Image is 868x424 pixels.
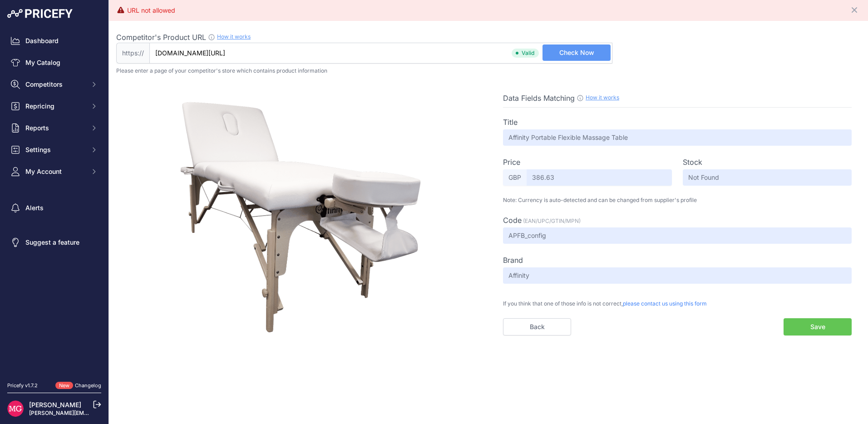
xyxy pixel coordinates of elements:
a: Back [503,318,571,335]
span: Competitors [25,80,85,89]
img: Pricefy Logo [7,9,73,18]
span: please contact us using this form [623,300,707,307]
span: GBP [503,169,527,186]
div: URL not allowed [127,6,175,15]
span: Repricing [25,102,85,111]
button: Settings [7,142,101,158]
label: Title [503,117,518,128]
a: My Catalog [7,54,101,71]
span: (EAN/UPC/GTIN/MPN) [523,217,581,224]
p: Please enter a page of your competitor's store which contains product information [116,67,861,74]
input: - [527,169,672,186]
span: Check Now [559,48,594,57]
label: Stock [683,157,702,168]
span: Competitor's Product URL [116,33,206,42]
span: Settings [25,145,85,154]
button: My Account [7,163,101,180]
span: Reports [25,123,85,133]
input: - [503,129,852,146]
input: - [683,169,852,186]
input: www.onlineshop.com/product [149,43,612,64]
span: New [55,382,73,389]
a: Changelog [75,382,101,389]
a: [PERSON_NAME] [29,401,81,409]
p: If you think that one of those info is not correct, [503,295,852,307]
div: Pricefy v1.7.2 [7,382,38,389]
a: Dashboard [7,33,101,49]
button: Reports [7,120,101,136]
a: Suggest a feature [7,234,101,251]
button: Check Now [542,44,611,61]
button: Save [784,318,852,335]
input: - [503,267,852,284]
span: Code [503,216,522,225]
button: Repricing [7,98,101,114]
span: Data Fields Matching [503,94,575,103]
label: Price [503,157,520,168]
a: How it works [217,33,251,40]
input: - [503,227,852,244]
span: My Account [25,167,85,176]
button: Competitors [7,76,101,93]
a: [PERSON_NAME][EMAIL_ADDRESS][DOMAIN_NAME] [29,409,169,416]
p: Note: Currency is auto-detected and can be changed from supplier's profile [503,197,852,204]
a: How it works [586,94,619,101]
label: Brand [503,255,523,266]
nav: Sidebar [7,33,101,371]
span: https:// [116,43,149,64]
a: Alerts [7,200,101,216]
button: Close [850,4,861,15]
